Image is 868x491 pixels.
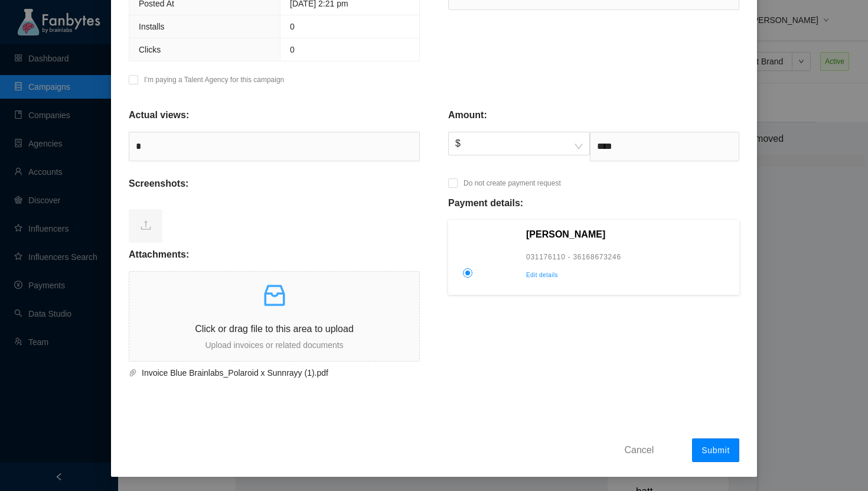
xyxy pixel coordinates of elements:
p: Do not create payment request [464,177,561,189]
span: inbox [260,281,289,310]
span: 0 [290,22,295,31]
span: Submit [701,446,730,455]
p: 031176110 - 36168673246 [526,251,732,263]
span: 0 [290,45,295,54]
p: Edit details [526,270,732,281]
p: Screenshots: [129,177,188,191]
span: $ [455,132,583,155]
span: upload [140,219,152,231]
button: Cancel [615,440,663,459]
p: Actual views: [129,108,189,122]
p: [PERSON_NAME] [526,227,732,242]
p: Upload invoices or related documents [129,339,419,352]
span: paper-clip [129,369,137,377]
span: Cancel [624,443,654,457]
span: Installs [139,22,165,31]
span: Invoice Blue Brainlabs_Polaroid x Sunnrayy (1).pdf [137,366,406,379]
p: Click or drag file to this area to upload [129,321,419,336]
p: Attachments: [129,248,189,262]
p: Amount: [448,108,487,122]
span: Clicks [139,45,161,54]
span: inboxClick or drag file to this area to uploadUpload invoices or related documents [129,272,419,361]
p: Payment details: [448,196,523,210]
button: Submit [692,438,739,462]
p: I’m paying a Talent Agency for this campaign [144,74,284,86]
